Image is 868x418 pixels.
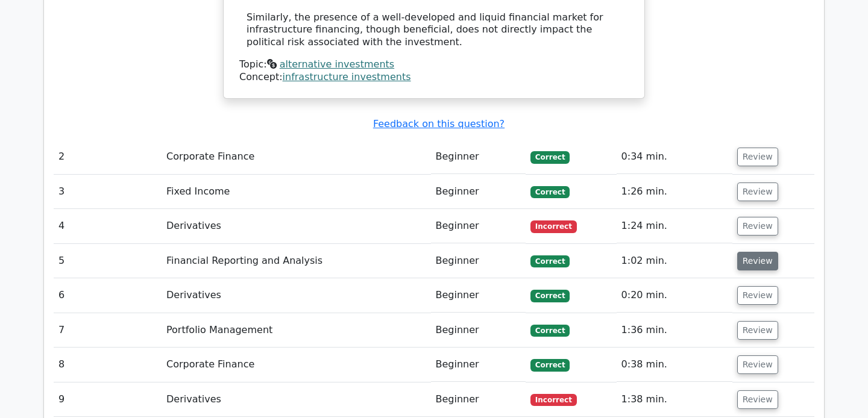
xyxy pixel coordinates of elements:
td: 9 [54,382,162,417]
td: Beginner [431,209,526,243]
td: 1:26 min. [617,175,732,209]
td: Fixed Income [162,175,431,209]
td: 0:20 min. [617,278,732,313]
span: Correct [530,359,570,371]
button: Review [737,148,778,166]
span: Incorrect [530,394,577,406]
td: Beginner [431,244,526,278]
button: Review [737,217,778,236]
td: Beginner [431,175,526,209]
td: 1:36 min. [617,313,732,348]
td: Corporate Finance [162,348,431,382]
td: 8 [54,348,162,382]
td: 6 [54,278,162,313]
td: Beginner [431,313,526,348]
div: Topic: [239,58,629,71]
td: Derivatives [162,278,431,313]
td: Derivatives [162,382,431,417]
button: Review [737,182,778,201]
button: Review [737,321,778,340]
span: Correct [530,290,570,302]
a: infrastructure investments [283,71,411,83]
td: 7 [54,313,162,348]
td: Beginner [431,278,526,313]
span: Incorrect [530,220,577,232]
td: 1:02 min. [617,244,732,278]
td: Derivatives [162,209,431,243]
span: Correct [530,186,570,198]
td: Portfolio Management [162,313,431,348]
td: Beginner [431,382,526,417]
td: 4 [54,209,162,243]
td: Beginner [431,348,526,382]
a: alternative investments [280,58,394,70]
td: 0:34 min. [617,140,732,174]
a: Feedback on this question? [373,118,505,129]
span: Correct [530,255,570,267]
button: Review [737,286,778,305]
td: 1:24 min. [617,209,732,243]
button: Review [737,390,778,409]
td: Corporate Finance [162,140,431,174]
td: 2 [54,140,162,174]
td: Beginner [431,140,526,174]
div: Concept: [239,71,629,84]
button: Review [737,252,778,270]
span: Correct [530,325,570,337]
td: 3 [54,175,162,209]
td: 5 [54,244,162,278]
td: 1:38 min. [617,382,732,417]
span: Correct [530,151,570,163]
td: 0:38 min. [617,348,732,382]
td: Financial Reporting and Analysis [162,244,431,278]
button: Review [737,355,778,374]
